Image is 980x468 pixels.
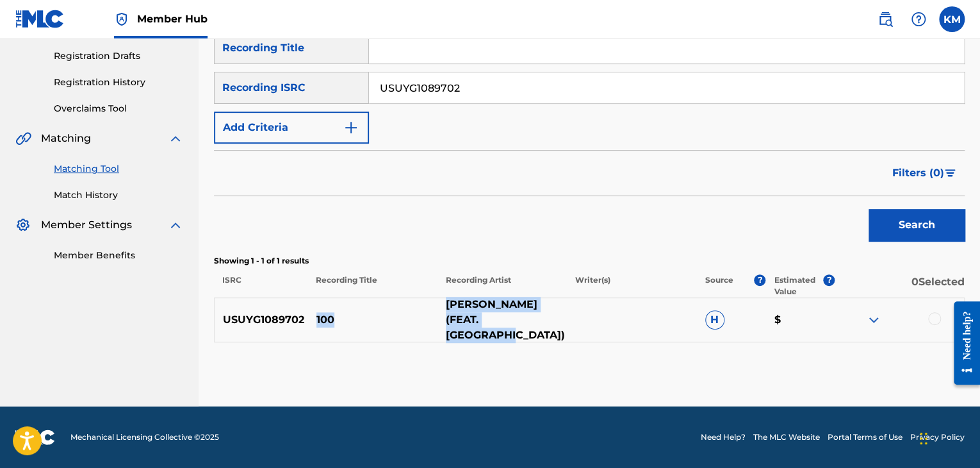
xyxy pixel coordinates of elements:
img: filter [945,169,956,177]
p: ISRC [214,274,307,297]
img: logo [15,430,55,445]
img: Top Rightsholder [114,12,129,27]
p: $ [765,312,835,328]
button: Add Criteria [214,112,369,144]
img: expand [168,131,183,146]
span: Matching [41,131,91,146]
div: User Menu [939,6,965,32]
p: Estimated Value [774,274,824,297]
form: Search Form [214,32,965,247]
img: search [878,12,893,27]
p: Showing 1 - 1 of 1 results [214,255,965,267]
img: Matching [15,131,31,146]
div: Help [906,6,931,32]
span: H [705,310,724,330]
a: Portal Terms of Use [828,431,902,443]
img: MLC Logo [15,10,65,28]
div: Drag [920,419,927,458]
img: expand [866,312,881,328]
button: Filters (0) [885,157,965,189]
span: ? [754,274,765,286]
a: Privacy Policy [910,431,965,443]
img: 9d2ae6d4665cec9f34b9.svg [343,120,359,135]
p: 100 [308,312,437,328]
p: Writer(s) [567,274,697,297]
span: Mechanical Licensing Collective © 2025 [70,431,219,443]
p: Source [705,274,733,297]
a: Registration History [54,76,183,89]
iframe: Resource Center [944,292,980,395]
a: Public Search [872,6,898,32]
p: USUYG1089702 [215,312,308,328]
p: Recording Artist [437,274,567,297]
p: 0 Selected [835,274,965,297]
img: expand [168,217,183,233]
button: Search [869,209,965,241]
span: Member Settings [41,217,132,233]
a: Registration Drafts [54,49,183,63]
a: Matching Tool [54,162,183,176]
span: Filters ( 0 ) [892,165,944,181]
img: Member Settings [15,217,31,233]
p: [PERSON_NAME] (FEAT. [GEOGRAPHIC_DATA]) [437,297,567,343]
span: Member Hub [137,12,208,26]
a: The MLC Website [753,431,820,443]
span: ? [823,274,835,286]
a: Match History [54,188,183,202]
p: Recording Title [307,274,437,297]
iframe: Chat Widget [916,406,980,468]
a: Overclaims Tool [54,102,183,115]
a: Need Help? [701,431,746,443]
img: help [911,12,926,27]
a: Member Benefits [54,249,183,262]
